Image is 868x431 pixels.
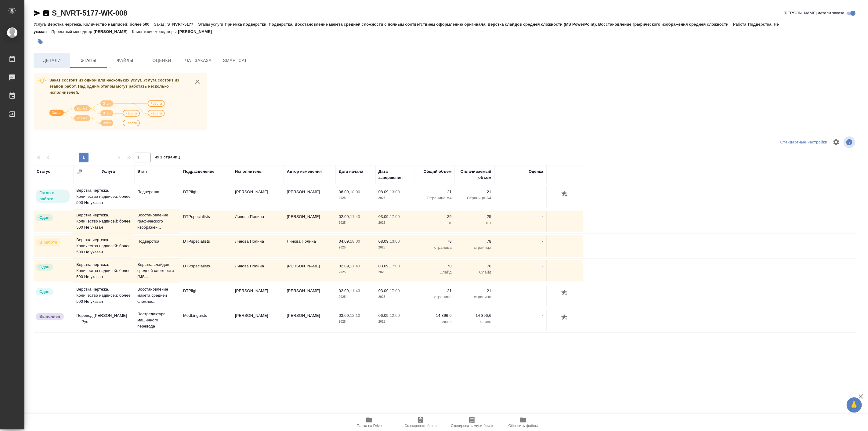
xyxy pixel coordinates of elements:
button: Папка на Drive [344,414,395,431]
p: В работе [39,239,57,245]
p: 2025 [378,319,412,325]
span: 🙏 [849,399,859,411]
p: страница [418,294,452,300]
p: страница [458,294,491,300]
div: Автор изменения [287,168,322,175]
p: 14 896,6 [458,313,491,319]
p: 2025 [339,220,372,226]
p: S_NVRT-5177 [167,22,198,27]
a: - [542,288,543,293]
a: - [542,239,543,244]
div: Исполнитель [235,168,262,175]
p: 25 [418,214,452,220]
span: Скопировать мини-бриф [451,424,493,428]
td: [PERSON_NAME] [232,285,284,306]
p: страница [418,244,452,251]
p: 06.09, [339,190,350,194]
p: 13:00 [390,239,400,244]
span: Настроить таблицу [829,135,844,150]
p: 18:00 [350,190,360,194]
button: Добавить оценку [560,313,570,323]
p: [PERSON_NAME] [94,29,132,34]
td: MedLinguists [180,310,232,331]
p: 78 [418,238,452,244]
td: [PERSON_NAME] [284,260,336,281]
p: 17:00 [390,214,400,219]
span: Этапы [74,57,103,64]
p: 02.09, [339,288,350,293]
button: Добавить тэг [34,35,47,49]
div: Общий объем [424,168,452,175]
p: 14 896,6 [418,313,452,319]
p: 2025 [378,269,412,275]
td: Верстка чертежа. Количество надписей: более 500 Не указан [73,259,134,283]
p: Сдан [39,264,49,270]
p: 13:00 [390,190,400,194]
p: 21 [458,189,491,195]
a: - [542,264,543,268]
td: [PERSON_NAME] [284,285,336,306]
p: 11:43 [350,264,360,268]
td: Верстка чертежа. Количество надписей: более 500 Не указан [73,234,134,258]
p: Этапы услуги [198,22,225,27]
span: Обновить файлы [508,424,538,428]
p: Постредактура машинного перевода [137,311,177,329]
p: 2025 [339,195,372,201]
span: Чат заказа [184,57,213,64]
p: слово [418,319,452,325]
td: DTPspecialists [180,235,232,257]
p: 12:00 [390,313,400,318]
p: [PERSON_NAME] [178,29,216,34]
div: Дата начала [339,168,363,175]
p: Слайд [458,269,491,275]
p: 17:00 [390,264,400,268]
p: Работа [733,22,748,27]
p: 04.09, [339,239,350,244]
button: Добавить оценку [560,189,570,199]
p: Страница А4 [418,195,452,201]
td: [PERSON_NAME] [284,186,336,207]
td: Верстка чертежа. Количество надписей: более 500 Не указан [73,283,134,308]
td: DTPlight [180,285,232,306]
td: [PERSON_NAME] [284,211,336,232]
p: 17:00 [390,288,400,293]
p: Услуга [34,22,47,27]
p: Проектный менеджер [51,29,93,34]
button: 🙏 [847,397,862,413]
p: 2025 [339,294,372,300]
p: Заказ: [154,22,167,27]
div: split button [779,138,829,147]
p: 78 [458,263,491,269]
button: Скопировать мини-бриф [446,414,497,431]
button: Обновить файлы [497,414,549,431]
p: Приемка подверстки, Подверстка, Восстановление макета средней сложности с полным соответствием оф... [225,22,733,27]
td: Верстка чертежа. Количество надписей: более 500 Не указан [73,184,134,209]
p: 2025 [378,294,412,300]
p: 2025 [339,244,372,251]
p: Слайд [418,269,452,275]
button: Добавить оценку [560,288,570,298]
p: 25 [458,214,491,220]
td: Линова Полина [284,235,336,257]
p: Страница А4 [458,195,491,201]
td: [PERSON_NAME] [232,310,284,331]
p: 08.09, [378,239,390,244]
p: 11:43 [350,288,360,293]
p: 78 [458,238,491,244]
span: SmartCat [220,57,250,64]
td: DTPspecialists [180,211,232,232]
button: Скопировать ссылку для ЯМессенджера [34,9,41,17]
p: 21 [458,288,491,294]
td: DTPlight [180,186,232,207]
p: 06.09, [378,313,390,318]
div: Услуга [102,168,115,175]
a: - [542,313,543,318]
span: Скопировать бриф [404,424,436,428]
div: Статус [37,168,50,175]
p: 03.09, [378,214,390,219]
div: Подразделение [183,168,215,175]
td: [PERSON_NAME] [232,186,284,207]
a: - [542,190,543,194]
p: 2025 [378,220,412,226]
p: слово [458,319,491,325]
